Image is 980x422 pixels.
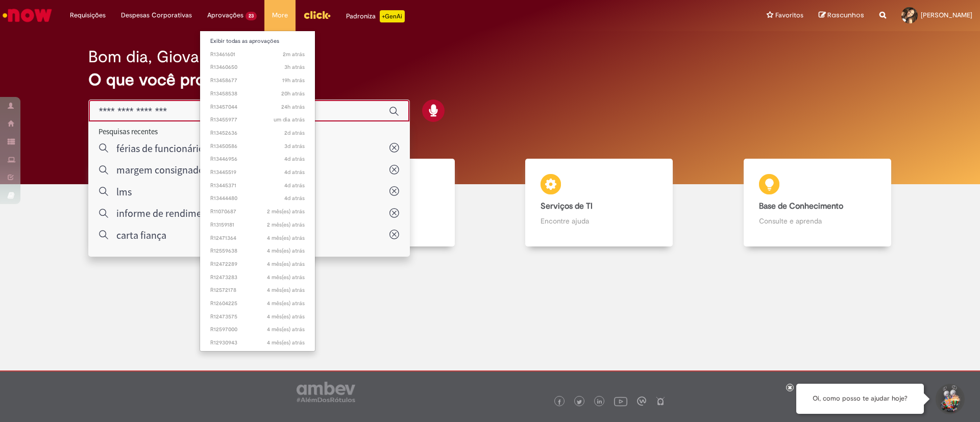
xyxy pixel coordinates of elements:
[283,51,305,58] time: 29/08/2025 10:44:35
[267,339,305,346] span: 4 mês(es) atrás
[267,247,305,255] time: 06/05/2025 23:49:00
[200,337,315,349] a: Aberto R12930943 :
[210,63,305,71] span: R13460650
[200,324,315,335] a: Aberto R12597000 :
[267,300,305,307] time: 06/05/2025 23:48:59
[284,168,305,176] span: 4d atrás
[284,129,305,137] span: 2d atrás
[200,167,315,178] a: Aberto R13445519 :
[200,128,315,139] a: Aberto R13452636 :
[267,339,305,346] time: 18/04/2025 22:18:09
[490,159,708,247] a: Serviços de TI Encontre ajuda
[200,233,315,244] a: Aberto R12471364 :
[283,51,305,58] span: 2m atrás
[210,339,305,347] span: R12930943
[210,116,305,124] span: R13455977
[200,298,315,309] a: Aberto R12604225 :
[637,396,646,406] img: logo_footer_workplace.png
[284,182,305,189] span: 4d atrás
[267,221,305,229] time: 25/06/2025 09:03:06
[210,313,305,321] span: R12473575
[200,31,315,352] ul: Aprovações
[267,234,305,242] time: 06/05/2025 23:49:00
[210,300,305,308] span: R12604225
[267,286,305,294] time: 06/05/2025 23:48:59
[284,155,305,163] time: 26/08/2025 09:22:45
[281,90,305,97] span: 20h atrás
[281,103,305,111] span: 24h atrás
[303,7,331,22] img: click_logo_yellow_360x200.png
[210,51,305,59] span: R13461601
[597,399,602,405] img: logo_footer_linkedin.png
[200,49,315,60] a: Aberto R13461601 :
[200,75,315,86] a: Aberto R13458677 :
[70,10,106,20] span: Requisições
[267,274,305,281] span: 4 mês(es) atrás
[541,201,593,211] b: Serviços de TI
[282,77,305,84] span: 19h atrás
[200,141,315,152] a: Aberto R13450586 :
[207,10,243,20] span: Aprovações
[210,77,305,85] span: R13458677
[210,260,305,268] span: R12472289
[775,10,803,20] span: Favoritos
[708,159,927,247] a: Base de Conhecimento Consulte e aprenda
[121,10,192,20] span: Despesas Corporativas
[200,285,315,296] a: Aberto R12572178 :
[200,311,315,322] a: Aberto R12473575 :
[267,313,305,320] time: 06/05/2025 23:48:58
[284,155,305,163] span: 4d atrás
[210,234,305,242] span: R12471364
[210,182,305,190] span: R13445371
[281,90,305,97] time: 28/08/2025 15:09:54
[541,216,657,226] p: Encontre ajuda
[819,11,864,20] a: Rascunhos
[759,201,843,211] b: Base de Conhecimento
[210,221,305,229] span: R13159181
[267,208,305,215] time: 07/07/2025 15:15:34
[210,155,305,163] span: R13446956
[284,142,305,150] span: 3d atrás
[267,234,305,242] span: 4 mês(es) atrás
[200,219,315,231] a: Aberto R13159181 :
[210,129,305,137] span: R13452636
[284,129,305,137] time: 27/08/2025 14:04:21
[210,247,305,255] span: R12559638
[921,11,972,19] span: [PERSON_NAME]
[200,272,315,283] a: Aberto R12473283 :
[267,326,305,333] time: 06/05/2025 23:48:58
[297,382,355,402] img: logo_footer_ambev_rotulo_gray.png
[267,247,305,255] span: 4 mês(es) atrás
[796,384,924,414] div: Oi, como posso te ajudar hoje?
[210,90,305,98] span: R13458538
[200,154,315,165] a: Aberto R13446956 :
[210,286,305,294] span: R12572178
[267,260,305,268] span: 4 mês(es) atrás
[210,194,305,203] span: R13444480
[272,10,288,20] span: More
[88,48,217,66] h2: Bom dia, Giovana
[200,114,315,126] a: Aberto R13455977 :
[200,180,315,191] a: Aberto R13445371 :
[1,5,54,26] img: ServiceNow
[267,274,305,281] time: 06/05/2025 23:48:59
[267,221,305,229] span: 2 mês(es) atrás
[246,12,257,20] span: 23
[88,71,892,89] h2: O que você procura hoje?
[200,88,315,100] a: Aberto R13458538 :
[274,116,305,123] time: 28/08/2025 09:02:24
[274,116,305,123] span: um dia atrás
[210,326,305,334] span: R12597000
[380,10,405,22] p: +GenAi
[267,300,305,307] span: 4 mês(es) atrás
[557,400,562,405] img: logo_footer_facebook.png
[577,400,582,405] img: logo_footer_twitter.png
[282,77,305,84] time: 28/08/2025 15:27:25
[284,194,305,202] time: 25/08/2025 14:15:07
[614,394,627,408] img: logo_footer_youtube.png
[759,216,876,226] p: Consulte e aprenda
[210,142,305,151] span: R13450586
[346,10,405,22] div: Padroniza
[934,384,965,414] button: Iniciar Conversa de Suporte
[267,313,305,320] span: 4 mês(es) atrás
